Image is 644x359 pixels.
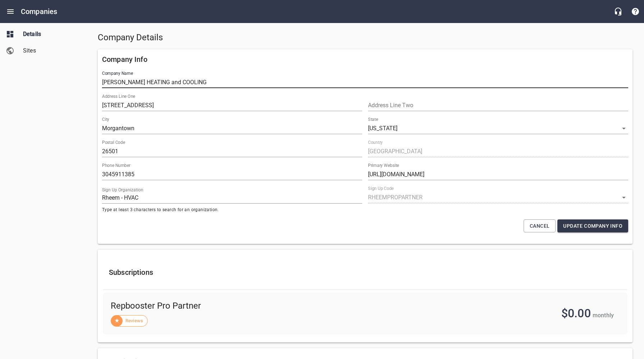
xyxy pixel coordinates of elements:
button: Open drawer [2,3,19,20]
label: Postal Code [102,140,125,145]
span: Reviews [121,317,147,324]
div: Reviews [111,315,148,327]
span: Type at least 3 characters to search for an organization. [102,206,362,214]
label: Country [368,140,383,145]
span: Repbooster Pro Partner [111,300,376,312]
span: Cancel [530,222,549,231]
h6: Subscriptions [109,267,621,278]
label: State [368,117,378,122]
label: Company Name [102,71,133,76]
button: Support Portal [627,3,644,20]
label: City [102,117,109,122]
h5: Company Details [98,32,632,44]
button: Live Chat [609,3,627,20]
label: Sign Up Code [368,186,394,191]
span: monthly [593,312,614,319]
span: Sites [23,46,78,55]
label: Phone Number [102,163,130,168]
button: Cancel [524,219,556,233]
h6: Companies [21,6,57,17]
h6: Company Info [102,54,628,65]
button: Update Company Info [557,219,628,233]
label: Address Line One [102,94,135,99]
span: $0.00 [561,306,591,320]
span: Update Company Info [563,222,622,231]
span: Details [23,30,78,38]
label: Primary Website [368,163,399,168]
input: Start typing to search organizations [102,192,362,204]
